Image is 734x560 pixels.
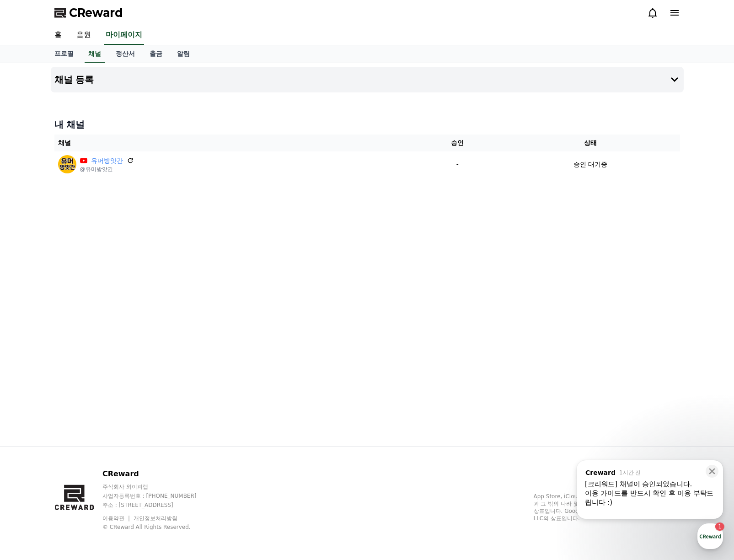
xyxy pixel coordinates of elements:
[102,523,214,531] p: © CReward All Rights Reserved.
[134,515,177,522] a: 개인정보처리방침
[102,468,214,479] p: CReward
[102,483,214,490] p: 주식회사 와이피랩
[414,135,501,151] th: 승인
[80,166,134,173] p: @유머방앗간
[47,45,81,63] a: 프로필
[534,493,680,522] p: App Store, iCloud, iCloud Drive 및 iTunes Store는 미국과 그 밖의 나라 및 지역에서 등록된 Apple Inc.의 서비스 상표입니다. Goo...
[102,492,214,500] p: 사업자등록번호 : [PHONE_NUMBER]
[58,155,76,173] img: 유머방앗간
[108,45,142,63] a: 정산서
[69,26,98,45] a: 음원
[54,135,414,151] th: 채널
[102,515,131,522] a: 이용약관
[54,75,94,85] h4: 채널 등록
[142,45,170,63] a: 출금
[69,5,123,20] span: CReward
[104,26,144,45] a: 마이페이지
[501,135,680,151] th: 상태
[91,156,123,166] a: 유머방앗간
[54,5,123,20] a: CReward
[102,501,214,509] p: 주소 : [STREET_ADDRESS]
[170,45,197,63] a: 알림
[85,45,105,63] a: 채널
[573,160,607,169] p: 승인 대기중
[51,67,684,92] button: 채널 등록
[54,118,680,131] h4: 내 채널
[418,160,497,169] p: -
[47,26,69,45] a: 홈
